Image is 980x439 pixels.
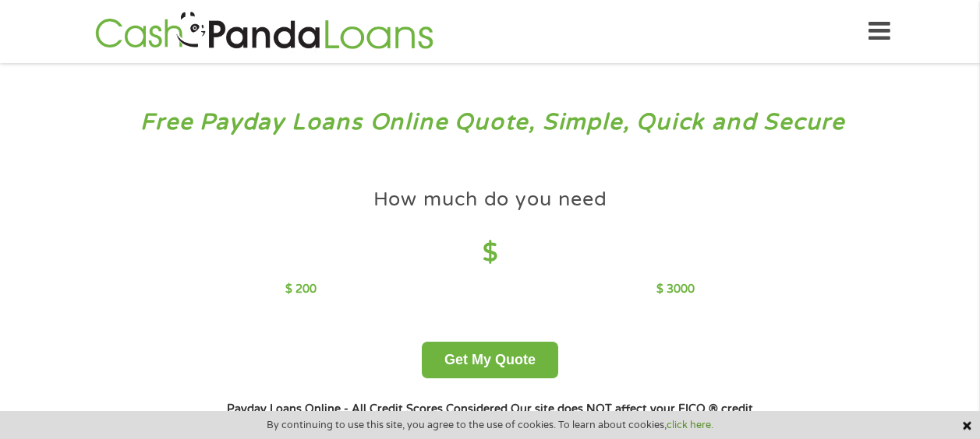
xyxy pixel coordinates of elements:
h3: Free Payday Loans Online Quote, Simple, Quick and Secure [45,108,936,137]
p: $ 200 [285,281,317,298]
p: $ 3000 [656,281,695,298]
h4: $ [285,237,695,269]
button: Get My Quote [422,342,558,378]
a: click here. [667,419,713,431]
img: GetLoanNow Logo [90,9,438,54]
span: By continuing to use this site, you agree to the use of cookies. To learn about cookies, [267,420,713,430]
strong: Our site does NOT affect your FICO ® credit score* [306,402,753,434]
strong: Payday Loans Online - All Credit Scores Considered [227,402,508,416]
h4: How much do you need [373,187,607,212]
